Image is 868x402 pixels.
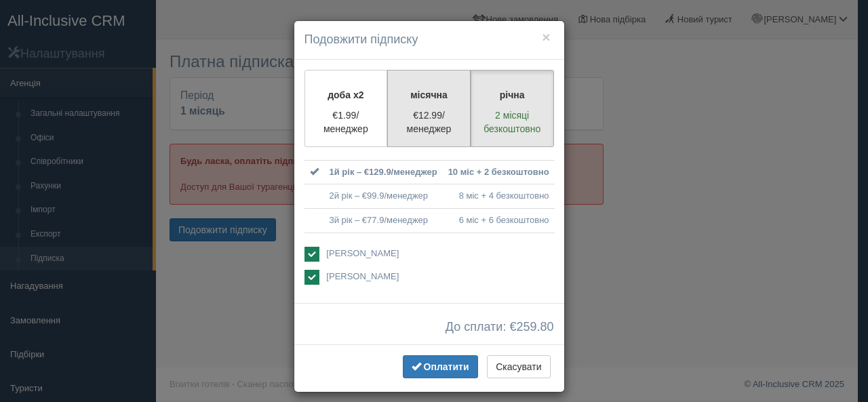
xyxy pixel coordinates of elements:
[443,208,555,233] td: 6 міс + 6 безкоштовно
[479,88,545,102] p: річна
[326,248,399,258] span: [PERSON_NAME]
[313,108,379,136] p: €1.99/менеджер
[424,361,469,372] span: Оплатити
[324,184,443,209] td: 2й рік – €99.9/менеджер
[324,208,443,233] td: 3й рік – €77.9/менеджер
[326,271,399,281] span: [PERSON_NAME]
[443,184,555,209] td: 8 міс + 4 безкоштовно
[443,160,555,184] td: 10 міс + 2 безкоштовно
[396,88,462,102] p: місячна
[396,108,462,136] p: €12.99/менеджер
[479,108,545,136] p: 2 місяці безкоштовно
[516,320,553,334] span: 259.80
[487,355,550,378] button: Скасувати
[304,31,554,49] h4: Подовжити підписку
[446,321,554,334] span: До сплати: €
[542,30,550,44] button: ×
[313,88,379,102] p: доба x2
[403,355,478,378] button: Оплатити
[324,160,443,184] td: 1й рік – €129.9/менеджер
